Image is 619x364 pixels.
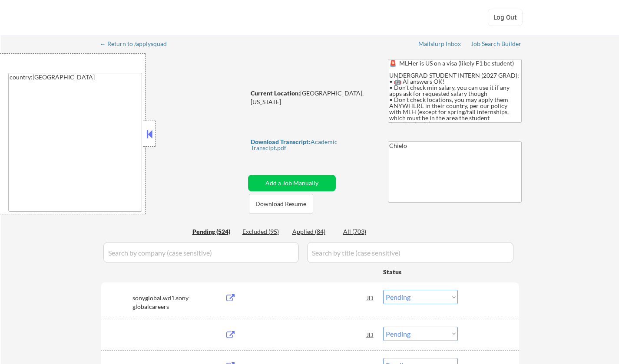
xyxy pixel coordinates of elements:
button: Add a Job Manually [248,175,336,191]
div: ← Return to /applysquad [100,41,175,47]
button: Log Out [488,9,523,26]
div: JD [366,327,375,342]
strong: Current Location: [251,89,300,97]
div: Applied (84) [292,227,336,236]
div: Mailslurp Inbox [418,41,462,47]
div: Academic Transcipt.pdf [251,139,371,151]
a: ← Return to /applysquad [100,40,175,49]
div: Job Search Builder [471,41,522,47]
input: Search by company (case sensitive) [103,242,299,263]
button: Download Resume [249,194,313,213]
div: JD [366,290,375,305]
div: Pending (524) [192,227,236,236]
a: Mailslurp Inbox [418,40,462,49]
a: Job Search Builder [471,40,522,49]
div: All (703) [343,227,387,236]
strong: Download Transcript: [251,138,311,145]
div: Status [383,264,458,279]
input: Search by title (case sensitive) [307,242,513,263]
div: [GEOGRAPHIC_DATA], [US_STATE] [251,89,374,106]
a: Download Transcript:Academic Transcipt.pdf [251,138,371,151]
div: sonyglobal.wd1.sonyglobalcareers [132,294,189,311]
div: Excluded (95) [242,227,286,236]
